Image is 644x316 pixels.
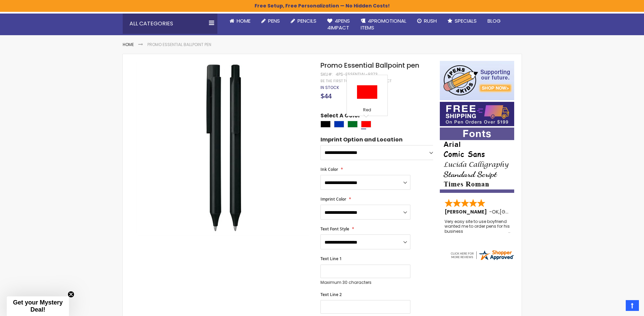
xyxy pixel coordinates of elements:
[349,107,386,114] div: Red
[256,14,285,28] a: Pens
[327,17,350,31] span: 4Pens 4impact
[320,78,391,84] a: Be the first to review this product
[320,121,331,128] div: Black
[320,61,419,70] span: Promo Essential Ballpoint pen
[500,208,549,215] span: [GEOGRAPHIC_DATA]
[237,17,251,24] span: Home
[322,14,355,36] a: 4Pens4impact
[348,121,358,128] div: Green
[445,219,510,234] div: Very easy site to use boyfriend wanted me to order pens for his business
[224,14,256,28] a: Home
[320,280,410,285] p: Maximum 30 characters
[445,208,489,215] span: [PERSON_NAME]
[13,299,63,313] span: Get your Mystery Deal!
[320,256,342,262] span: Text Line 1
[136,60,312,236] img: Promo Essential Ballpoint pen
[320,71,333,77] strong: SKU
[285,14,322,28] a: Pencils
[320,85,339,90] div: Availability
[455,17,477,24] span: Specials
[320,226,349,232] span: Text Font Style
[320,112,360,121] span: Select A Color
[123,42,134,47] a: Home
[487,17,501,24] span: Blog
[440,61,514,100] img: 4pens 4 kids
[320,166,338,172] span: Ink Color
[492,208,499,215] span: OK
[440,128,514,193] img: font-personalization-examples
[355,14,412,36] a: 4PROMOTIONALITEMS
[7,296,69,316] div: Get your Mystery Deal!Close teaser
[297,17,316,24] span: Pencils
[450,257,515,263] a: 4pens.com certificate URL
[361,17,406,31] span: 4PROMOTIONAL ITEMS
[334,121,344,128] div: Blue
[442,14,482,28] a: Specials
[412,14,442,28] a: Rush
[450,249,515,261] img: 4pens.com widget logo
[320,91,332,100] span: $44
[268,17,280,24] span: Pens
[320,85,339,90] span: In stock
[68,291,74,298] button: Close teaser
[440,102,514,126] img: Free shipping on orders over $199
[320,196,346,202] span: Imprint Color
[482,14,506,28] a: Blog
[361,121,371,128] div: Red
[489,208,549,215] span: - ,
[336,72,378,77] div: 4PS-ESSENTIAL-9373
[320,136,403,145] span: Imprint Option and Location
[123,14,217,34] div: All Categories
[320,292,342,297] span: Text Line 2
[424,17,437,24] span: Rush
[147,42,211,47] li: Promo Essential Ballpoint pen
